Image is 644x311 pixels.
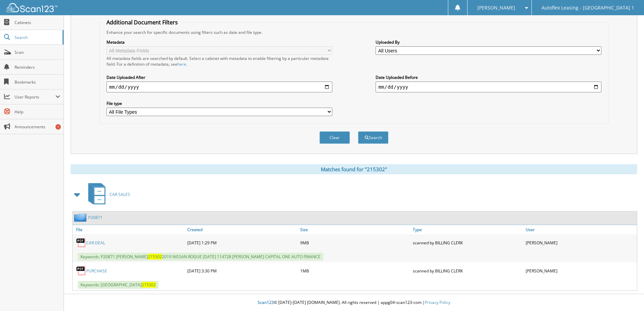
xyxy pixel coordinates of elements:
[106,55,332,67] div: All metadata fields are searched by default. Select a cabinet with metadata to enable filtering b...
[86,268,107,274] a: PURCHASE
[542,6,634,10] span: Autoflex Leasing - [GEOGRAPHIC_DATA] 1
[411,236,524,249] div: scanned by BILLING CLERK
[148,254,162,260] span: 215302
[15,35,59,40] span: Search
[106,74,332,80] label: Date Uploaded After
[86,240,105,246] a: CAR DEAL
[142,282,156,288] span: 215302
[177,61,186,67] a: here
[524,236,637,249] div: [PERSON_NAME]
[76,266,86,276] img: PDF.png
[76,238,86,248] img: PDF.png
[186,236,299,249] div: [DATE] 1:29 PM
[15,109,60,115] span: Help
[376,82,601,92] input: end
[106,101,332,106] label: File type
[84,181,130,208] a: CAR SALES
[15,64,60,70] span: Reminders
[477,6,515,10] span: [PERSON_NAME]
[15,94,55,100] span: User Reports
[186,225,299,234] a: Created
[299,264,411,277] div: 1MB
[524,264,637,277] div: [PERSON_NAME]
[15,124,60,130] span: Announcements
[64,294,644,311] div: © [DATE]-[DATE] [DOMAIN_NAME]. All rights reserved | appg04-scan123-com |
[425,299,450,305] a: Privacy Policy
[103,19,181,26] legend: Additional Document Filters
[106,82,332,92] input: start
[15,20,60,25] span: Cabinets
[15,49,60,55] span: Scan
[7,3,57,12] img: scan123-logo-white.svg
[88,215,102,220] a: P20871
[411,225,524,234] a: Type
[186,264,299,277] div: [DATE] 3:30 PM
[376,39,601,45] label: Uploaded By
[73,225,186,234] a: File
[74,213,88,222] img: folder2.png
[258,299,274,305] span: Scan123
[71,164,637,174] div: Matches found for "215302"
[299,225,411,234] a: Size
[524,225,637,234] a: User
[411,264,524,277] div: scanned by BILLING CLERK
[319,131,350,144] button: Clear
[78,253,323,261] span: Keywords: P20871 [PERSON_NAME] 2019 NISSAN ROGUE [DATE] 114728 [PERSON_NAME] CAPITAL ONE AUTO FIN...
[358,131,388,144] button: Search
[299,236,411,249] div: 9MB
[55,124,61,130] div: 1
[15,79,60,85] span: Bookmarks
[610,279,644,311] iframe: Chat Widget
[106,39,332,45] label: Metadata
[78,281,159,289] span: Keywords: [GEOGRAPHIC_DATA]
[103,29,605,35] div: Enhance your search for specific documents using filters such as date and file type.
[110,192,130,197] span: CAR SALES
[376,74,601,80] label: Date Uploaded Before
